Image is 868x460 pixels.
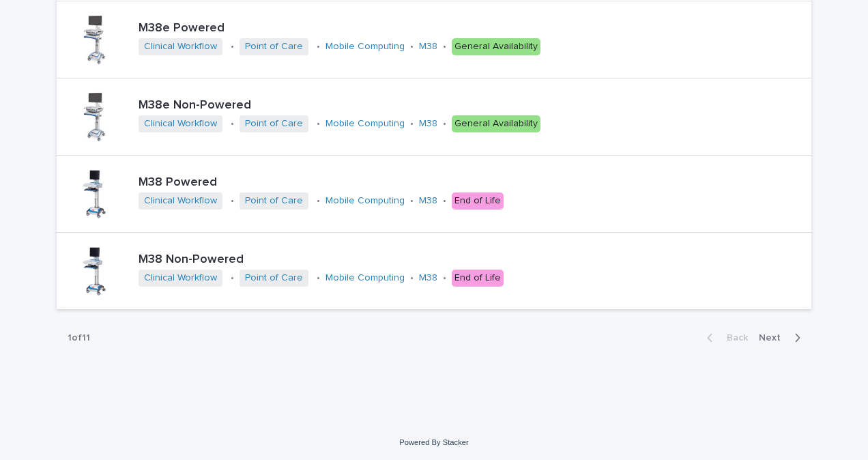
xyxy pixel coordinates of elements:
p: • [443,195,446,207]
a: Mobile Computing [325,41,405,53]
a: M38e Non-PoweredClinical Workflow •Point of Care •Mobile Computing •M38 •General Availability [57,78,812,156]
p: M38 Powered [139,175,582,190]
a: Point of Care [245,118,303,130]
button: Next [753,332,811,344]
a: Clinical Workflow [144,195,217,207]
p: • [410,41,414,53]
div: End of Life [452,270,504,287]
p: • [317,118,320,130]
p: M38e Powered [139,21,626,36]
p: • [231,272,234,284]
a: Mobile Computing [325,195,405,207]
span: Back [719,333,748,343]
p: • [443,41,446,53]
p: 1 of 11 [57,321,101,355]
p: • [231,41,234,53]
span: Next [759,333,789,343]
a: Mobile Computing [325,272,405,284]
a: Clinical Workflow [144,41,217,53]
a: M38 [419,195,437,207]
p: • [317,41,320,53]
p: • [231,195,234,207]
p: • [231,118,234,130]
div: End of Life [452,192,504,210]
a: Clinical Workflow [144,118,217,130]
button: Back [696,332,753,344]
a: Clinical Workflow [144,272,217,284]
p: • [410,195,414,207]
a: Powered By Stacker [399,438,468,446]
a: Point of Care [245,41,303,53]
a: M38e PoweredClinical Workflow •Point of Care •Mobile Computing •M38 •General Availability [57,1,812,78]
p: • [410,118,414,130]
div: General Availability [452,38,540,55]
a: M38 Non-PoweredClinical Workflow •Point of Care •Mobile Computing •M38 •End of Life [57,233,812,310]
div: General Availability [452,115,540,132]
a: M38 PoweredClinical Workflow •Point of Care •Mobile Computing •M38 •End of Life [57,156,812,233]
a: M38 [419,41,437,53]
p: • [443,272,446,284]
a: Mobile Computing [325,118,405,130]
p: • [410,272,414,284]
p: M38e Non-Powered [139,98,653,113]
p: • [443,118,446,130]
a: M38 [419,118,437,130]
p: M38 Non-Powered [139,253,609,268]
a: M38 [419,272,437,284]
p: • [317,272,320,284]
p: • [317,195,320,207]
a: Point of Care [245,272,303,284]
a: Point of Care [245,195,303,207]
